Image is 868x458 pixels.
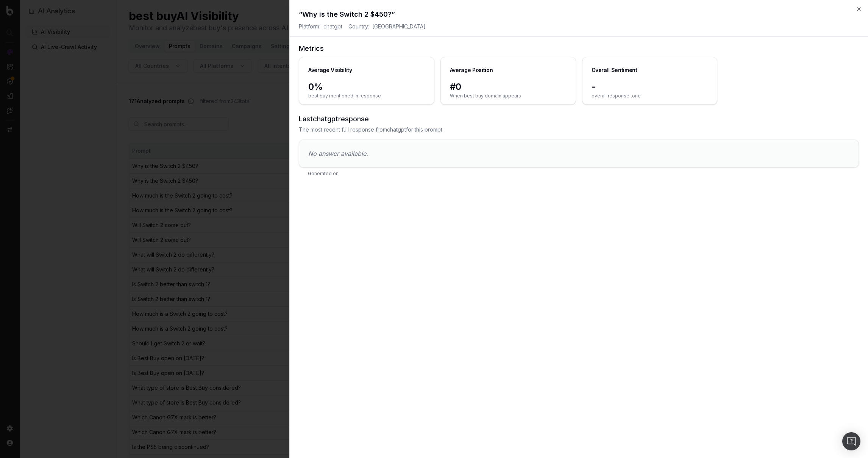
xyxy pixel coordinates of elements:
span: Platform: [299,23,320,30]
span: #0 [450,81,567,93]
span: Country: [348,23,369,30]
h3: Last chatgpt response [299,114,859,124]
span: When best buy domain appears [450,93,567,99]
span: best buy mentioned in response [308,93,425,99]
div: Average Position [450,66,493,74]
span: 0% [308,81,425,93]
span: The most recent full response from chatgpt for this prompt: [299,126,859,133]
div: Average Visibility [308,66,352,74]
span: overall response tone [592,93,708,99]
span: No answer available. [308,150,368,157]
span: [GEOGRAPHIC_DATA] [372,23,426,30]
div: Generated on [299,168,859,183]
h2: “ Why is the Switch 2 $450? ” [299,9,859,20]
span: chatgpt [323,23,342,30]
h3: Metrics [299,43,859,54]
span: - [592,81,708,93]
div: Overall Sentiment [592,66,637,74]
